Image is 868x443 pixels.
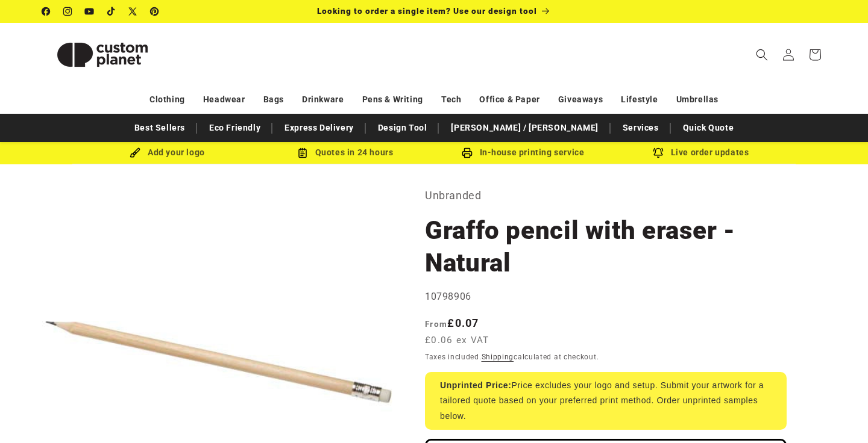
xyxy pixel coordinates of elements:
[372,117,433,138] a: Design Tool
[434,145,612,160] div: In-house printing service
[149,89,185,110] a: Clothing
[38,23,168,86] a: Custom Planet
[441,89,461,110] a: Tech
[482,353,514,361] a: Shipping
[362,89,423,110] a: Pens & Writing
[130,147,140,158] img: Brush Icon
[256,145,434,160] div: Quotes in 24 hours
[317,6,537,16] span: Looking to order a single item? Use our design tool
[425,351,787,363] div: Taxes included. calculated at checkout.
[78,145,256,160] div: Add your logo
[440,380,512,390] strong: Unprinted Price:
[203,117,266,138] a: Eco Friendly
[425,214,787,279] h1: Graffo pencil with eraser - Natural
[128,117,191,138] a: Best Sellers
[42,28,163,82] img: Custom Planet
[677,117,740,138] a: Quick Quote
[203,89,245,110] a: Headwear
[445,117,604,138] a: [PERSON_NAME] / [PERSON_NAME]
[278,117,360,138] a: Express Delivery
[479,89,539,110] a: Office & Paper
[425,291,471,302] span: 10798906
[302,89,344,110] a: Drinkware
[612,145,790,160] div: Live order updates
[653,147,664,158] img: Order updates
[558,89,603,110] a: Giveaways
[621,89,658,110] a: Lifestyle
[263,89,284,110] a: Bags
[749,42,775,68] summary: Search
[425,186,787,205] p: Unbranded
[425,317,479,329] strong: £0.07
[617,117,665,138] a: Services
[676,89,719,110] a: Umbrellas
[425,319,447,329] span: From
[425,333,489,347] span: £0.06 ex VAT
[462,147,473,158] img: In-house printing
[425,372,787,430] div: Price excludes your logo and setup. Submit your artwork for a tailored quote based on your prefer...
[297,147,308,158] img: Order Updates Icon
